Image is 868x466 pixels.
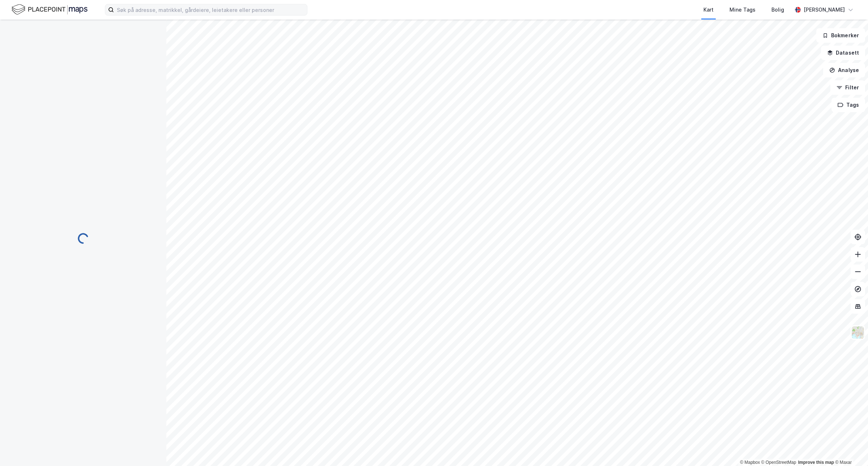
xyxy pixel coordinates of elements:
[761,460,796,465] a: OpenStreetMap
[804,5,845,14] div: [PERSON_NAME]
[830,80,865,95] button: Filter
[114,4,307,15] input: Søk på adresse, matrikkel, gårdeiere, leietakere eller personer
[821,46,865,60] button: Datasett
[12,3,88,16] img: logo.f888ab2527a4732fd821a326f86c7f29.svg
[831,98,865,112] button: Tags
[798,460,834,465] a: Improve this map
[816,28,865,43] button: Bokmerker
[703,5,714,14] div: Kart
[740,460,760,465] a: Mapbox
[851,326,865,339] img: Z
[771,5,784,14] div: Bolig
[832,431,868,466] div: Kontrollprogram for chat
[77,233,89,244] img: spinner.a6d8c91a73a9ac5275cf975e30b51cfb.svg
[832,431,868,466] iframe: Chat Widget
[823,63,865,77] button: Analyse
[729,5,756,14] div: Mine Tags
